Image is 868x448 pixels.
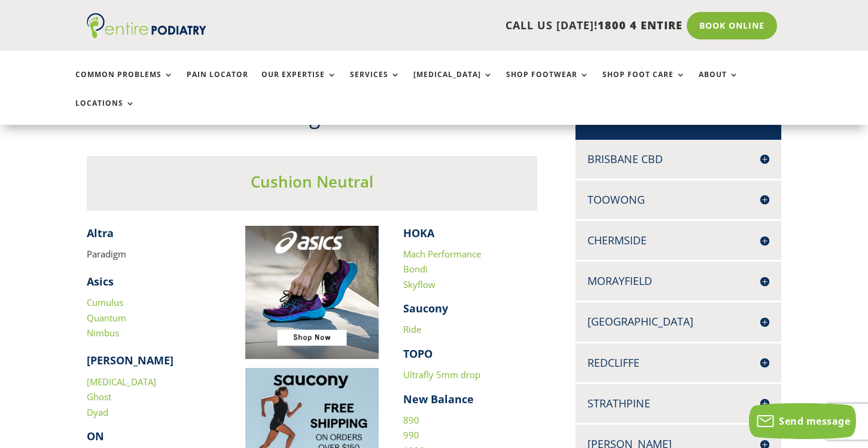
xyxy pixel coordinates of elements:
[587,355,769,370] h4: Redcliffe
[587,192,769,207] h4: Toowong
[87,13,206,38] img: logo (1)
[87,226,114,240] strong: Altra
[87,247,220,262] p: Paradigm
[699,70,739,96] a: About
[687,12,777,39] a: Book Online
[403,414,419,426] a: 890
[87,29,206,41] a: Entire Podiatry
[403,301,448,315] strong: Saucony
[602,70,686,96] a: Shop Foot Care
[749,403,856,439] button: Send message
[87,376,156,388] a: [MEDICAL_DATA]
[245,226,379,359] img: Image to click to buy ASIC shoes online
[403,346,433,361] strong: TOPO
[587,274,769,289] h4: Morayfield
[587,233,769,248] h4: Chermside
[87,312,126,324] a: Quantum
[87,226,220,247] h4: ​
[246,18,683,33] p: CALL US [DATE]!
[587,396,769,411] h4: Strathpine
[87,391,111,403] a: Ghost
[403,278,435,290] a: Skyflow
[75,70,173,96] a: Common Problems
[403,226,434,240] strong: HOKA
[187,70,248,96] a: Pain Locator
[403,369,480,381] a: Ultrafly 5mm drop
[87,327,119,339] a: Nimbus
[75,99,135,125] a: Locations
[403,248,481,260] a: Mach Performance
[87,353,173,367] strong: [PERSON_NAME]
[261,70,337,96] a: Our Expertise
[403,263,428,275] a: Bondi
[403,323,421,335] a: Ride
[779,415,850,428] span: Send message
[87,429,104,443] strong: ON
[403,429,419,441] a: 990
[587,314,769,329] h4: [GEOGRAPHIC_DATA]
[87,274,114,289] strong: Asics
[350,70,400,96] a: Services
[87,171,537,198] h3: Cushion Neutral
[413,70,493,96] a: [MEDICAL_DATA]
[587,152,769,167] h4: Brisbane CBD
[506,70,589,96] a: Shop Footwear
[403,392,474,406] strong: New Balance
[598,18,683,32] span: 1800 4 ENTIRE
[87,406,108,418] a: Dyad
[87,296,123,308] a: Cumulus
